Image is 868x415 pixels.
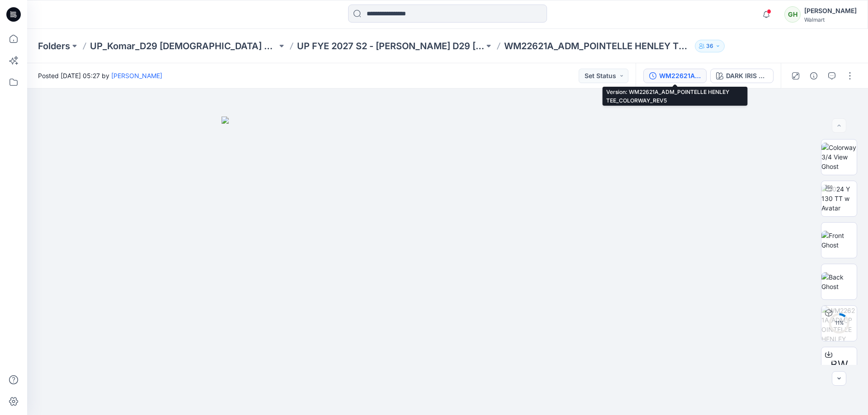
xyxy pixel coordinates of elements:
a: UP FYE 2027 S2 - [PERSON_NAME] D29 [DEMOGRAPHIC_DATA] Sleepwear [297,40,484,52]
div: [PERSON_NAME] [804,5,857,16]
img: Back Ghost [821,272,857,291]
div: DARK IRIS 2051146 [726,71,768,81]
div: 11 % [828,319,850,327]
button: DARK IRIS 2051146 [710,69,774,83]
button: 36 [695,40,725,52]
img: Front Ghost [821,231,857,250]
img: Colorway 3/4 View Ghost [821,143,857,171]
button: WM22621A_ADM_POINTELLE HENLEY TEE_COLORWAY_REV5 [643,69,707,83]
button: Details [807,69,821,83]
a: UP_Komar_D29 [DEMOGRAPHIC_DATA] Sleep [90,40,277,52]
div: Walmart [804,16,857,23]
img: 2024 Y 130 TT w Avatar [821,184,857,213]
span: BW [830,357,848,373]
p: WM22621A_ADM_POINTELLE HENLEY TEE_COLORWAY [504,40,691,52]
img: WM22621A_ADM_POINTELLE HENLEY TEE_COLORWAY_REV5 DARK IRIS 2051146 [821,306,857,341]
a: [PERSON_NAME] [111,72,162,79]
div: WM22621A_ADM_POINTELLE HENLEY TEE_COLORWAY_REV5 [659,71,701,81]
span: Posted [DATE] 05:27 by [38,71,162,80]
a: Folders [38,40,70,52]
div: GH [784,6,801,23]
p: 36 [706,41,713,51]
